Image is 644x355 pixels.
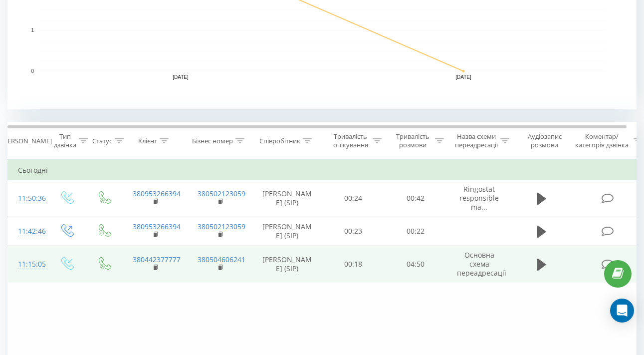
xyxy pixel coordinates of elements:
div: Бізнес номер [192,137,233,145]
td: 00:23 [322,217,385,246]
td: 00:18 [322,246,385,283]
a: 380953266394 [133,189,181,198]
text: [DATE] [455,74,471,80]
div: Коментар/категорія дзвінка [573,132,631,149]
div: 11:15:05 [18,255,38,274]
div: Тип дзвінка [54,132,76,149]
td: 00:22 [385,217,447,246]
div: Тривалість розмови [393,132,432,149]
td: 00:24 [322,180,385,217]
td: [PERSON_NAME] (SIP) [252,180,322,217]
a: 380502123059 [198,222,245,231]
div: [PERSON_NAME] [1,137,52,145]
text: [DATE] [173,74,189,80]
div: Аудіозапис розмови [520,132,569,149]
span: Ringostat responsible ma... [459,184,499,212]
a: 380502123059 [198,189,245,198]
td: Основна схема переадресації [447,246,512,283]
td: 00:42 [385,180,447,217]
div: Статус [92,137,112,145]
div: Тривалість очікування [331,132,370,149]
a: 380442377777 [133,255,181,264]
div: Open Intercom Messenger [610,299,634,323]
text: 1 [31,27,34,33]
a: 380504606241 [198,255,245,264]
div: 11:42:46 [18,222,38,241]
td: [PERSON_NAME] (SIP) [252,246,322,283]
td: 04:50 [385,246,447,283]
a: 380953266394 [133,222,181,231]
div: Співробітник [259,137,300,145]
div: 11:50:36 [18,189,38,208]
div: Назва схеми переадресації [455,132,498,149]
td: [PERSON_NAME] (SIP) [252,217,322,246]
div: Клієнт [138,137,157,145]
text: 0 [31,68,34,74]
